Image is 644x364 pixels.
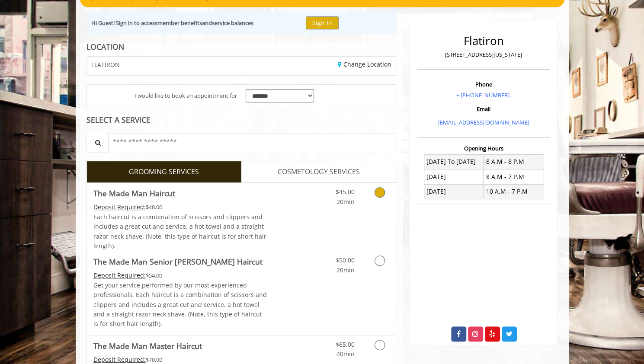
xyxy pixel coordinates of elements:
h3: Phone [419,81,548,87]
span: I would like to book an appointment for [135,91,237,100]
div: $54.00 [93,271,267,280]
span: $50.00 [335,256,354,264]
a: + [PHONE_NUMBER]. [456,91,511,99]
span: This service needs some Advance to be paid before we block your appointment [93,355,146,364]
span: $65.00 [335,340,354,348]
span: GROOMING SERVICES [129,166,199,178]
td: 8 A.M - 7 P.M [484,169,543,184]
div: Hi Guest! Sign in to access and [91,19,253,28]
span: FLATIRON [91,61,120,68]
td: [DATE] [424,184,484,199]
td: [DATE] [424,169,484,184]
b: The Made Man Haircut [93,187,175,199]
span: 40min [336,350,354,358]
div: SELECT A SERVICE [87,116,397,124]
b: LOCATION [87,42,124,52]
a: [EMAIL_ADDRESS][DOMAIN_NAME] [438,118,529,126]
button: Service Search [86,133,109,152]
span: 20min [336,266,354,274]
a: Change Location [338,60,391,68]
h3: Email [419,106,548,112]
b: The Made Man Senior [PERSON_NAME] Haircut [93,255,263,268]
span: This service needs some Advance to be paid before we block your appointment [93,271,146,279]
span: Each haircut is a combination of scissors and clippers and includes a great cut and service, a ho... [93,213,266,250]
h2: Flatiron [419,35,548,47]
p: Get your service performed by our most experienced professionals. Each haircut is a combination o... [93,281,267,329]
b: member benefits [157,19,202,27]
h3: Opening Hours [417,145,550,151]
span: COSMETOLOGY SERVICES [278,166,360,178]
span: 20min [336,198,354,206]
span: This service needs some Advance to be paid before we block your appointment [93,203,146,211]
p: [STREET_ADDRESS][US_STATE] [419,50,548,59]
td: [DATE] To [DATE] [424,154,484,169]
span: $45.00 [335,188,354,196]
div: $48.00 [93,202,267,212]
td: 10 A.M - 7 P.M [484,184,543,199]
b: The Made Man Master Haircut [93,340,202,352]
button: Sign In [306,16,339,29]
b: service balances [212,19,253,27]
td: 8 A.M - 8 P.M [484,154,543,169]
